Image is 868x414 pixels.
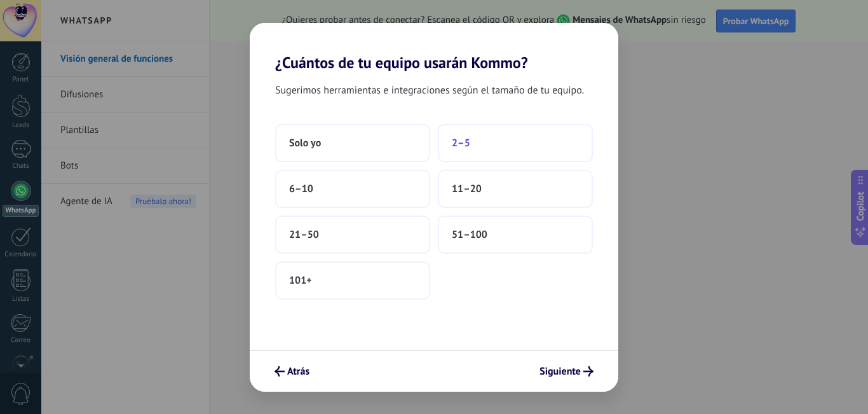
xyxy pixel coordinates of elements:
[289,137,321,149] span: Solo yo
[452,137,470,149] span: 2–5
[289,183,313,195] span: 6–10
[534,361,599,382] button: Siguiente
[452,183,482,195] span: 11–20
[275,124,430,162] button: Solo yo
[438,170,593,208] button: 11–20
[289,228,319,241] span: 21–50
[438,124,593,162] button: 2–5
[275,261,430,300] button: 101+
[289,274,312,287] span: 101+
[438,216,593,254] button: 51–100
[287,367,309,376] span: Atrás
[275,170,430,208] button: 6–10
[275,82,584,99] span: Sugerimos herramientas e integraciones según el tamaño de tu equipo.
[539,367,581,376] span: Siguiente
[452,228,487,241] span: 51–100
[250,23,618,72] h2: ¿Cuántos de tu equipo usarán Kommo?
[269,361,315,382] button: Atrás
[275,216,430,254] button: 21–50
